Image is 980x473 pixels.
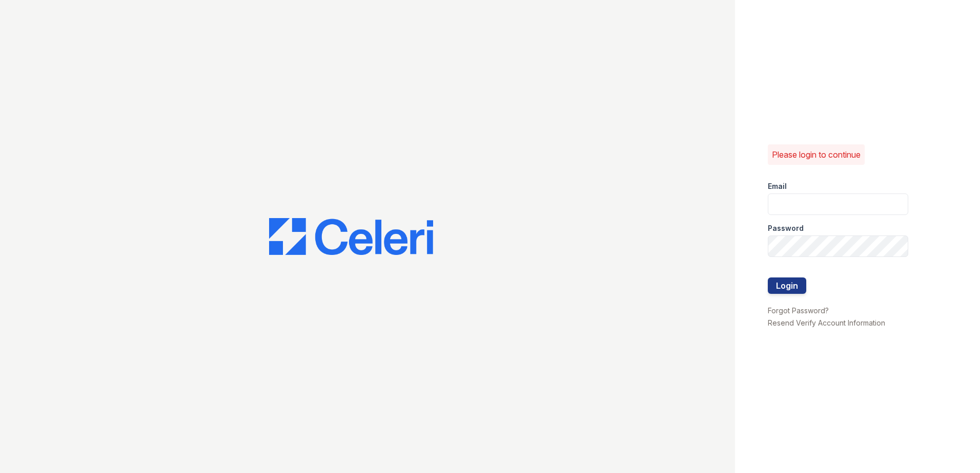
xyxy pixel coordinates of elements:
a: Resend Verify Account Information [768,318,885,327]
p: Please login to continue [772,148,861,161]
a: Forgot Password? [768,306,829,315]
label: Email [768,181,787,191]
label: Password [768,223,804,233]
button: Login [768,277,806,294]
img: CE_Logo_Blue-a8612792a0a2168367f1c8372b55b34899dd931a85d93a1a3d3e32e68fde9ad4.png [269,218,433,255]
